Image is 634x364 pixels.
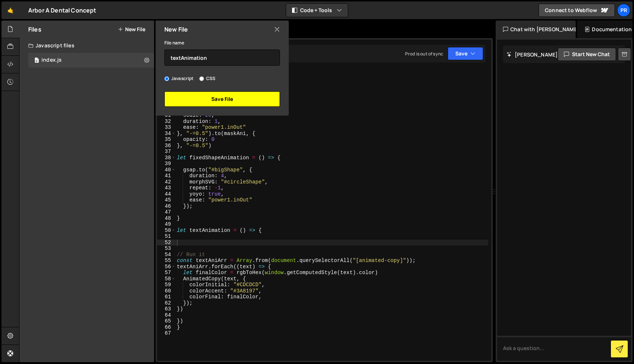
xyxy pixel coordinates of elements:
div: 34 [157,131,176,137]
div: 42 [157,179,176,185]
div: 64 [157,312,176,318]
div: Documentation [577,21,633,38]
div: 45 [157,197,176,203]
h2: New File [164,25,188,33]
div: 50 [157,227,176,234]
input: Javascript [164,76,169,81]
div: 65 [157,318,176,324]
a: pr [617,4,630,17]
div: 53 [157,245,176,252]
div: 61 [157,294,176,300]
div: 36 [157,143,176,149]
button: Save [448,47,483,60]
div: 39 [157,161,176,167]
button: New File [118,26,145,32]
div: 33 [157,124,176,131]
label: CSS [199,75,215,82]
div: index.js [41,57,62,63]
div: 49 [157,221,176,227]
a: 🤙 [1,1,19,19]
div: 58 [157,276,176,282]
div: 41 [157,173,176,179]
div: 63 [157,306,176,312]
div: 47 [157,209,176,215]
div: 59 [157,282,176,288]
label: Javascript [164,75,194,82]
div: Chat with [PERSON_NAME] [496,21,576,38]
label: File name [164,39,184,47]
: 16988/46598.js [28,53,154,68]
div: 43 [157,185,176,191]
button: Start new chat [558,48,616,61]
button: Save File [164,91,280,107]
button: Code + Tools [286,4,348,17]
div: 46 [157,203,176,210]
div: 62 [157,300,176,306]
div: 32 [157,119,176,125]
h2: [PERSON_NAME] [507,51,558,58]
h2: Files [28,25,41,33]
input: Name [164,50,280,66]
span: 0 [34,58,39,64]
div: 60 [157,288,176,294]
div: Arbor A Dental Concept [28,6,96,15]
div: 44 [157,191,176,197]
div: Javascript files [19,38,154,53]
a: Connect to Webflow [539,4,615,17]
div: 48 [157,215,176,222]
div: 57 [157,270,176,276]
div: 52 [157,240,176,246]
div: 55 [157,258,176,264]
div: 38 [157,155,176,161]
div: Prod is out of sync [405,51,443,57]
div: 37 [157,149,176,155]
div: 54 [157,252,176,258]
div: 67 [157,330,176,336]
div: 66 [157,324,176,331]
div: 35 [157,136,176,143]
div: 51 [157,233,176,240]
input: CSS [199,76,204,81]
div: 40 [157,167,176,173]
div: 56 [157,264,176,270]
